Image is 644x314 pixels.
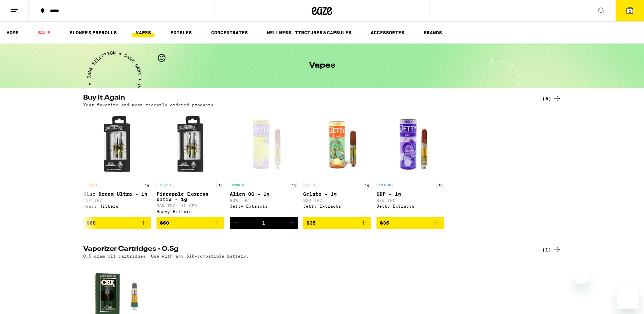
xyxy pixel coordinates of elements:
[83,103,216,107] p: Your favorite and most recently ordered products.
[208,29,251,37] a: CONCENTRATES
[367,29,408,37] a: ACCESSORIES
[83,254,249,258] p: 0.5 gram oil cartridges. Use with any 510-compatible battery.
[263,29,355,37] a: WELLNESS, TINCTURES & CAPSULES
[230,110,298,217] a: Open page for Alien OG - 1g from Jetty Extracts
[542,94,561,103] a: (5)
[303,217,371,229] button: Add to bag
[132,29,154,37] a: VAPES
[376,182,393,188] p: INDICA
[303,110,371,217] a: Open page for Gelato - 1g from Jetty Extracts
[167,29,195,37] a: EDIBLES
[83,191,151,197] p: Blue Dream Ultra - 1g
[376,110,444,178] img: Jetty Extracts - GDP - 1g
[143,182,151,188] p: 1g
[160,220,169,226] span: $60
[309,62,335,70] h1: Vapes
[230,217,241,229] button: Decrement
[157,209,224,214] div: Heavy Hitters
[83,110,151,217] a: Open page for Blue Dream Ultra - 1g from Heavy Hitters
[157,110,224,217] a: Open page for Pineapple Express Ultra - 1g from Heavy Hitters
[376,198,444,203] p: 87% THC
[303,198,371,203] p: 82% THC
[262,220,265,226] div: 1
[157,110,224,178] img: Heavy Hitters - Pineapple Express Ultra - 1g
[83,182,99,188] p: SATIVA
[376,110,444,217] a: Open page for GDP - 1g from Jetty Extracts
[376,204,444,208] div: Jetty Extracts
[615,0,644,21] button: 2
[83,217,151,229] button: Add to bag
[380,220,389,226] span: $35
[83,204,151,208] div: Heavy Hitters
[83,110,151,178] img: Heavy Hitters - Blue Dream Ultra - 1g
[87,220,96,226] span: $60
[157,182,173,188] p: HYBRID
[157,217,224,229] button: Add to bag
[230,191,298,197] p: Alien OG - 1g
[230,204,298,208] div: Jetty Extracts
[376,191,444,197] p: GDP - 1g
[230,182,246,188] p: HYBRID
[286,217,298,229] button: Increment
[290,182,298,188] p: 1g
[363,182,371,188] p: 1g
[157,204,224,208] p: 88% THC: 1% CBD
[303,182,319,188] p: HYBRID
[3,29,22,37] a: HOME
[303,110,371,178] img: Jetty Extracts - Gelato - 1g
[66,29,120,37] a: FLOWER & PREROLLS
[230,198,298,203] p: 83% THC
[575,271,588,284] iframe: Close message
[436,182,444,188] p: 1g
[303,204,371,208] div: Jetty Extracts
[83,246,528,254] h2: Vaporizer Cartridges - 0.5g
[420,29,445,37] a: BRANDS
[216,182,224,188] p: 1g
[376,217,444,229] button: Add to bag
[83,94,528,103] h2: Buy It Again
[157,191,224,202] p: Pineapple Express Ultra - 1g
[83,198,151,203] p: 88% THC
[617,287,639,309] iframe: Button to launch messaging window
[303,191,371,197] p: Gelato - 1g
[307,220,316,226] span: $35
[35,29,54,37] a: SALE
[629,9,631,13] span: 2
[542,246,561,254] a: (1)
